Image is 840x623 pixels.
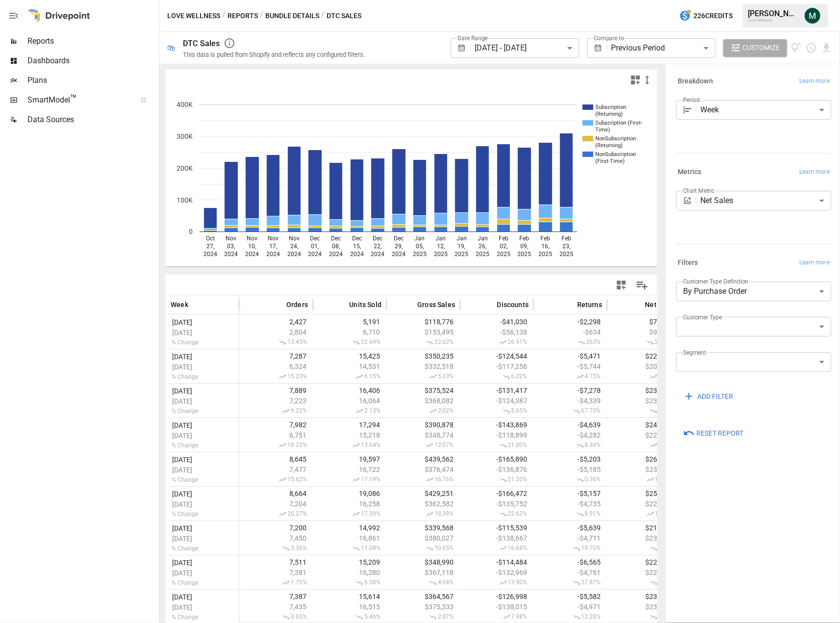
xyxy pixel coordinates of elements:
span: 19.70% [538,545,602,552]
button: Reset Report [676,425,750,442]
span: $339,568 [391,524,455,532]
text: 01, [311,243,319,250]
div: Love Wellness [748,18,799,23]
span: -$6,565 [538,558,602,566]
span: 22.00% [612,338,676,346]
text: 26, [479,243,486,250]
span: 13.45% [244,338,308,346]
div: Net Sales [701,191,831,210]
span: -$138,667 [465,534,529,542]
span: 1.06% [612,407,676,415]
text: 2024 [329,251,343,258]
span: $348,990 [391,558,455,566]
span: $239,356 [612,397,676,405]
span: -$132,969 [465,569,529,576]
span: -$4,282 [538,431,602,439]
span: -$115,539 [465,524,529,532]
span: $368,082 [391,397,455,405]
div: A chart. [166,90,650,266]
span: -$5,185 [538,466,602,473]
text: Jan [457,235,467,242]
span: [DATE] [171,318,234,326]
text: 22, [374,243,382,250]
span: -$4,339 [538,397,602,405]
span: 18.23% [244,441,308,449]
span: 5.65% [465,407,529,415]
span: -$7,278 [538,387,602,394]
span: [DATE] [171,490,234,498]
span: [DATE] [171,353,234,361]
span: 5.33% [391,373,455,381]
span: -$165,890 [465,455,529,463]
span: 7,982 [244,421,308,429]
span: 7,511 [244,558,308,566]
span: -$5,744 [538,363,602,370]
text: Dec [310,235,320,242]
div: [PERSON_NAME] [748,9,799,18]
span: [DATE] [171,524,234,532]
text: 2024 [350,251,364,258]
span: $236,649 [612,534,676,542]
span: $348,774 [391,431,455,439]
div: Week [701,100,831,120]
span: 7,450 [244,534,308,542]
text: 2024 [287,251,301,258]
button: Sort [403,298,416,311]
span: 7,204 [244,500,308,508]
span: [DATE] [171,387,234,395]
span: -$118,899 [465,431,529,439]
span: 14,992 [318,524,382,532]
text: 2025 [518,251,532,258]
span: 2.13% [318,407,382,415]
span: -$4,761 [538,569,602,576]
span: Learn more [799,77,830,86]
span: Dashboards [27,55,157,67]
button: Sort [272,298,285,311]
text: 2025 [455,251,469,258]
label: Period [683,96,700,104]
span: $220,219 [612,352,676,360]
div: 🛍 [167,43,175,52]
text: Jan [478,235,488,242]
div: / [321,10,325,22]
span: 2.02% [391,407,455,415]
span: [DATE] [171,535,234,543]
span: -$5,157 [538,490,602,497]
button: Sort [189,298,203,311]
text: 16, [541,243,549,250]
span: Reports [27,35,157,47]
span: 6.15% [318,373,382,381]
span: $376,474 [391,466,455,473]
text: (Returning) [595,142,623,149]
span: 22.64% [318,338,382,346]
span: $429,251 [391,490,455,497]
span: 16,406 [318,387,382,394]
text: 2024 [225,251,238,258]
text: Dec [331,235,341,242]
span: Discounts [497,300,529,310]
text: 0 [189,228,193,235]
div: By Purchase Order [676,282,831,301]
text: 2025 [538,251,552,258]
label: Compare to [594,34,624,42]
div: [DATE] - [DATE] [475,38,579,58]
text: 29, [395,243,403,250]
span: -$41,030 [465,318,529,326]
h6: Filters [678,258,698,268]
text: 2025 [497,251,510,258]
span: 2,804 [244,328,308,336]
div: / [222,10,226,22]
span: [DATE] [171,466,234,474]
span: $242,370 [612,421,676,429]
span: $236,829 [612,387,676,394]
span: $380,027 [391,534,455,542]
span: -$4,735 [538,500,602,508]
span: 6,710 [318,328,382,336]
text: Subscription (First- [595,120,642,126]
span: 7,200 [244,524,308,532]
span: $268,469 [612,455,676,463]
span: [DATE] [171,559,234,567]
text: Feb [499,235,509,242]
span: -$2,298 [538,318,602,326]
span: [DATE] [171,363,234,371]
